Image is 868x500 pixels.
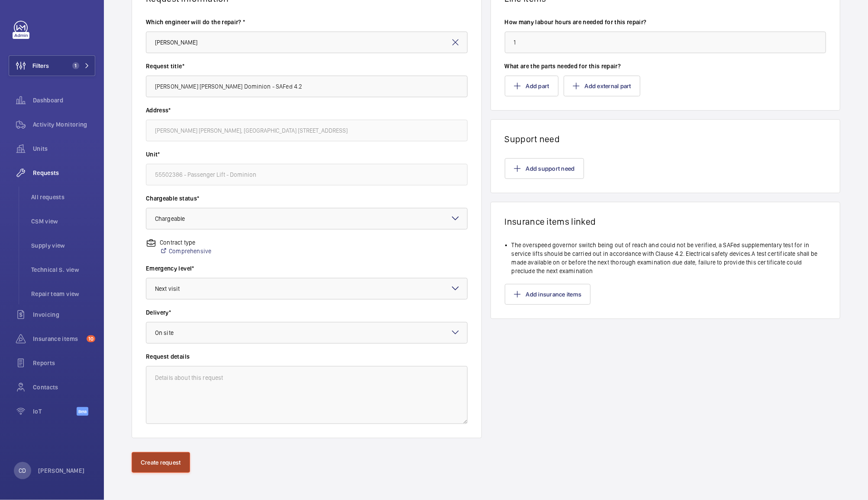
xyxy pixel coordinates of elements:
span: All requests [31,193,95,201]
span: 1 [72,62,79,69]
h1: Insurance items linked [505,216,826,227]
span: Activity Monitoring [33,120,95,129]
label: Which engineer will do the repair? * [146,18,468,26]
span: Reports [33,359,95,367]
span: Next visit [155,285,180,292]
p: CD [19,466,26,475]
button: Add part [505,76,558,96]
button: Filters1 [9,55,95,76]
input: Type number of hours [505,32,826,53]
input: Select engineer [146,32,468,53]
label: Delivery* [146,308,468,317]
span: On site [155,329,174,336]
span: Insurance items [33,334,83,343]
button: Create request [132,452,190,473]
label: Request details [146,352,468,361]
span: Chargeable [155,215,185,222]
label: How many labour hours are needed for this repair? [505,18,826,26]
label: Unit* [146,150,468,159]
span: Units [33,144,95,153]
label: Request title* [146,62,468,70]
label: What are the parts needed for this repair? [505,62,826,70]
span: Invoicing [33,310,95,319]
span: Filters [32,61,49,70]
input: Enter address [146,120,468,141]
button: Add insurance items [505,284,591,305]
a: Comprehensive [160,247,211,255]
span: Supply view [31,241,95,250]
span: Contacts [33,383,95,392]
label: Emergency level* [146,264,468,273]
span: Technical S. view [31,265,95,274]
span: CSM view [31,217,95,226]
h1: Support need [505,134,826,144]
label: Address* [146,106,468,115]
button: Add support need [505,158,584,179]
p: [PERSON_NAME] [38,466,85,475]
input: Type request title [146,76,468,97]
span: Beta [77,407,88,416]
input: Enter unit [146,164,468,185]
span: Dashboard [33,96,95,105]
span: 10 [87,335,95,342]
label: Chargeable status* [146,194,468,203]
p: Contract type [160,238,211,247]
button: Add external part [564,76,640,96]
span: IoT [33,407,77,416]
li: The overspeed governor switch being out of reach and could not be verified, a SAFed supplementary... [512,241,826,275]
span: Requests [33,169,95,177]
span: Repair team view [31,290,95,298]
